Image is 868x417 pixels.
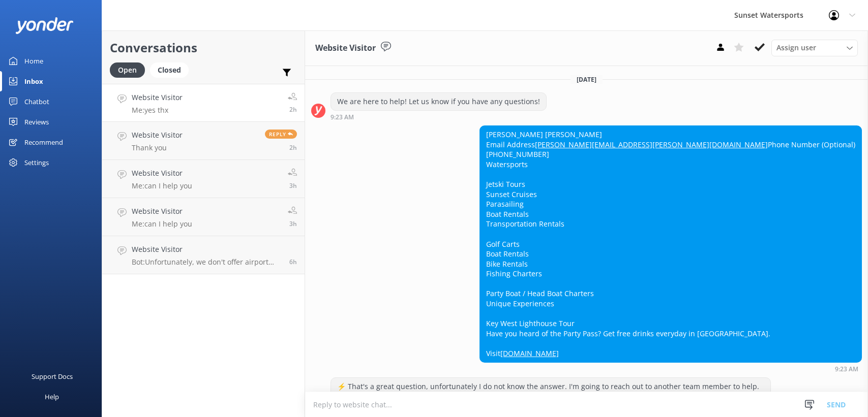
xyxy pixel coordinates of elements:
[835,366,858,372] strong: 9:23 AM
[289,181,297,190] span: Sep 04 2025 08:06am (UTC -05:00) America/Cancun
[571,75,603,84] span: [DATE]
[24,132,63,152] div: Recommend
[24,152,49,173] div: Settings
[331,113,547,120] div: Jun 25 2025 08:23am (UTC -05:00) America/Cancun
[45,387,59,407] div: Help
[110,38,297,57] h2: Conversations
[289,258,297,266] span: Sep 04 2025 05:44am (UTC -05:00) America/Cancun
[102,198,305,236] a: Website VisitorMe:can I help you3h
[289,219,297,228] span: Sep 04 2025 08:06am (UTC -05:00) America/Cancun
[776,42,816,53] span: Assign user
[24,51,43,71] div: Home
[480,126,861,362] div: [PERSON_NAME] [PERSON_NAME] Email Address Phone Number (Optional) [PHONE_NUMBER] Watersports Jets...
[24,91,49,112] div: Chatbot
[132,168,192,179] h4: Website Visitor
[132,106,183,115] p: Me: yes thx
[24,71,43,91] div: Inbox
[150,64,194,75] a: Closed
[132,244,282,255] h4: Website Visitor
[771,40,858,56] div: Assign User
[132,219,192,229] p: Me: can I help you
[15,17,74,34] img: yonder-white-logo.png
[480,365,862,372] div: Jun 25 2025 08:23am (UTC -05:00) America/Cancun
[110,62,145,78] div: Open
[535,140,768,149] a: [PERSON_NAME][EMAIL_ADDRESS][PERSON_NAME][DOMAIN_NAME]
[315,42,376,55] h3: Website Visitor
[132,206,192,217] h4: Website Visitor
[32,366,73,387] div: Support Docs
[132,143,183,152] p: Thank you
[110,64,150,75] a: Open
[150,62,189,78] div: Closed
[132,181,192,190] p: Me: can I help you
[102,122,305,160] a: Website VisitorThank youReply2h
[102,160,305,198] a: Website VisitorMe:can I help you3h
[331,114,354,120] strong: 9:23 AM
[132,258,282,267] p: Bot: Unfortunately, we don't offer airport pick-up for golf carts. If you need transportation for...
[102,236,305,274] a: Website VisitorBot:Unfortunately, we don't offer airport pick-up for golf carts. If you need tran...
[265,130,297,139] span: Reply
[289,105,297,114] span: Sep 04 2025 09:41am (UTC -05:00) America/Cancun
[500,348,559,358] a: [DOMAIN_NAME]
[289,143,297,152] span: Sep 04 2025 09:12am (UTC -05:00) America/Cancun
[132,92,183,103] h4: Website Visitor
[24,112,49,132] div: Reviews
[331,93,546,110] div: We are here to help! Let us know if you have any questions!
[132,130,183,141] h4: Website Visitor
[102,84,305,122] a: Website VisitorMe:yes thx2h
[331,378,770,405] div: ⚡ That's a great question, unfortunately I do not know the answer. I'm going to reach out to anot...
